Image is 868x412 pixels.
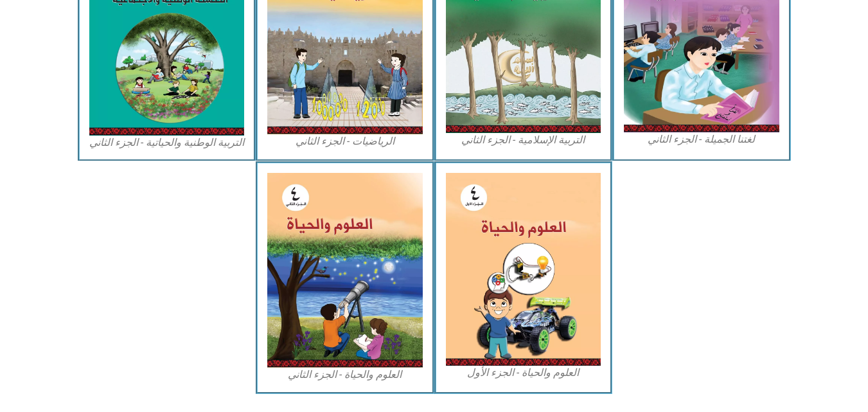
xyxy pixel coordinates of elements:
figcaption: لغتنا الجميلة - الجزء الثاني [624,132,779,147]
figcaption: العلوم والحياة - الجزء الأول [446,366,601,380]
figcaption: التربية الإسلامية - الجزء الثاني [446,133,601,147]
figcaption: الرياضيات - الجزء الثاني [267,134,423,148]
figcaption: التربية الوطنية والحياتية - الجزء الثاني [89,136,245,150]
figcaption: العلوم والحياة - الجزء الثاني [267,368,423,382]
